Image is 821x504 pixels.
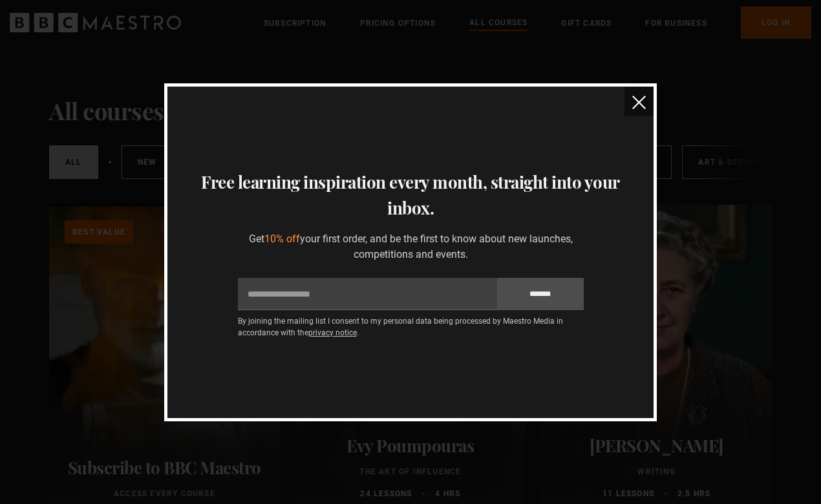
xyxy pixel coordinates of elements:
[238,315,584,339] p: By joining the mailing list I consent to my personal data being processed by Maestro Media in acc...
[308,328,357,337] a: privacy notice
[183,169,638,221] h3: Free learning inspiration every month, straight into your inbox.
[624,87,654,116] button: close
[264,233,300,245] span: 10% off
[238,231,584,262] p: Get your first order, and be the first to know about new launches, competitions and events.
